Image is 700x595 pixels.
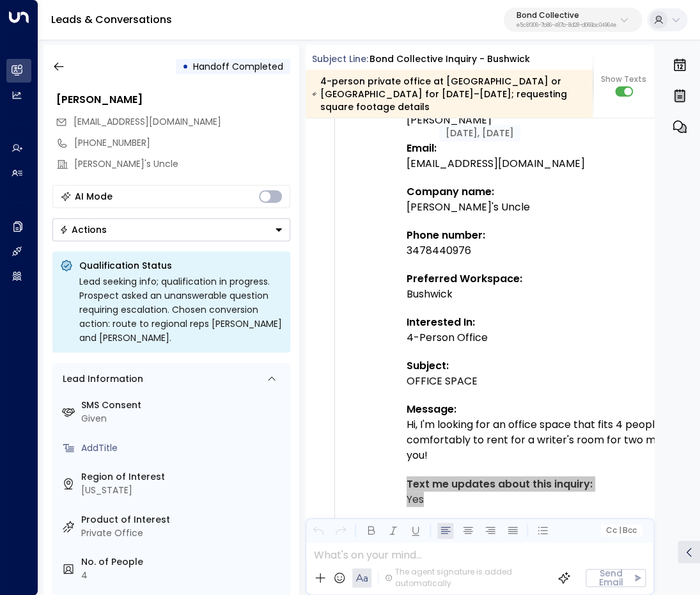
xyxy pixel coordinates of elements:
[58,372,143,386] div: Lead Information
[81,470,285,484] label: Region of Interest
[618,526,621,535] span: |
[182,55,189,78] div: •
[407,271,522,286] strong: Preferred Workspace:
[81,484,285,497] div: [US_STATE]
[407,228,485,242] strong: Phone number:
[407,315,475,329] strong: Interested In:
[81,555,285,569] label: No. of People
[56,92,290,107] div: [PERSON_NAME]
[81,513,285,527] label: Product of Interest
[407,141,437,155] strong: Email:
[385,566,548,589] div: The agent signature is added automatically
[74,115,221,129] span: azabel7@gmail.com
[601,74,646,85] span: Show Texts
[517,12,616,19] p: Bond Collective
[81,412,285,425] div: Given
[51,12,172,27] a: Leads & Conversations
[312,52,368,65] span: Subject Line:
[81,441,285,455] div: AddTitle
[407,184,494,199] strong: Company name:
[81,527,285,540] div: Private Office
[74,157,290,171] div: [PERSON_NAME]'s Uncle
[81,399,285,412] label: SMS Consent
[369,52,530,66] div: Bond Collective Inquiry - Bushwick
[310,523,326,539] button: Undo
[407,402,456,416] strong: Message:
[517,23,616,28] p: e5c8f306-7b86-487b-8d28-d066bc04964e
[81,569,285,582] div: 4
[79,274,283,345] div: Lead seeking info; qualification in progress. Prospect asked an unanswerable question requiring e...
[74,115,221,128] span: [EMAIL_ADDRESS][DOMAIN_NAME]
[606,526,637,535] span: Cc Bcc
[407,476,593,491] strong: Text me updates about this inquiry:
[332,523,348,539] button: Redo
[52,218,290,241] button: Actions
[601,525,642,537] button: Cc|Bcc
[439,125,520,141] div: [DATE], [DATE]
[52,218,290,241] div: Button group with a nested menu
[74,136,290,150] div: [PHONE_NUMBER]
[75,190,113,203] div: AI Mode
[193,60,283,73] span: Handoff Completed
[407,358,449,373] strong: Subject:
[504,8,642,32] button: Bond Collectivee5c8f306-7b86-487b-8d28-d066bc04964e
[312,75,586,113] div: 4-person private office at [GEOGRAPHIC_DATA] or [GEOGRAPHIC_DATA] for [DATE]–[DATE]; requesting s...
[59,224,107,235] div: Actions
[79,259,283,272] p: Qualification Status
